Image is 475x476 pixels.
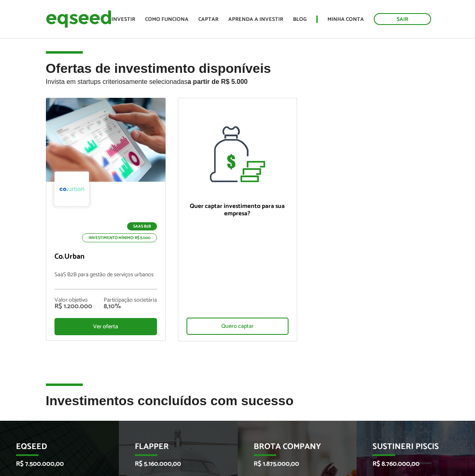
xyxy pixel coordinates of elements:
[254,460,328,468] p: R$ 1.875.000,00
[46,76,430,86] p: Invista em startups criteriosamente selecionadas
[55,272,157,289] p: SaaS B2B para gestão de serviços urbanos
[373,442,447,456] p: Sustineri Piscis
[104,303,157,310] div: 8,10%
[16,442,91,456] p: EqSeed
[145,17,189,22] a: Como funciona
[104,298,157,303] div: Participação societária
[188,78,248,85] strong: a partir de R$ 5.000
[374,13,431,25] a: Sair
[186,318,289,335] div: Quero captar
[178,98,298,341] a: Quer captar investimento para sua empresa? Quero captar
[135,460,209,468] p: R$ 5.160.000,00
[293,17,307,22] a: Blog
[55,253,157,262] p: Co.Urban
[327,17,364,22] a: Minha conta
[46,98,166,341] a: SaaS B2B Investimento mínimo: R$ 5.000 Co.Urban SaaS B2B para gestão de serviços urbanos Valor ob...
[55,298,92,303] div: Valor objetivo
[228,17,283,22] a: Aprenda a investir
[82,233,157,242] p: Investimento mínimo: R$ 5.000
[55,303,92,310] div: R$ 1.200.000
[46,394,430,420] h2: Investimentos concluídos com sucesso
[186,203,289,217] p: Quer captar investimento para sua empresa?
[135,442,209,456] p: Flapper
[16,460,91,468] p: R$ 7.500.000,00
[46,8,111,30] img: EqSeed
[46,61,430,98] h2: Ofertas de investimento disponíveis
[373,460,447,468] p: R$ 8.760.000,00
[198,17,218,22] a: Captar
[111,17,135,22] a: Investir
[254,442,328,456] p: Brota Company
[127,222,157,230] p: SaaS B2B
[55,318,157,335] div: Ver oferta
